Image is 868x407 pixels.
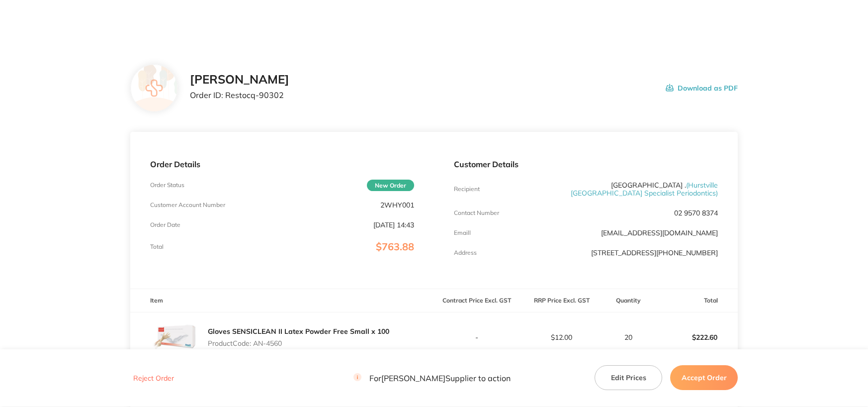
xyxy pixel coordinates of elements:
p: Customer Details [454,160,718,169]
p: Customer Account Number [150,202,225,208]
span: ( Hurstville [GEOGRAPHIC_DATA] Specialist Periodontics ) [571,181,718,198]
button: Download as PDF [666,73,738,103]
span: $763.88 [376,240,414,253]
p: For [PERSON_NAME] Supplier to action [353,374,511,383]
p: $12.00 [520,333,604,341]
a: [EMAIL_ADDRESS][DOMAIN_NAME] [601,228,718,237]
p: [DATE] 14:43 [373,221,414,229]
img: Restocq logo [52,14,151,29]
p: Address [454,249,477,256]
span: New Order [367,180,414,191]
p: Product Code: AN-4560 [208,339,389,347]
p: [GEOGRAPHIC_DATA] . [542,181,718,197]
p: Order Details [150,160,414,169]
th: Quantity [604,289,653,312]
button: Accept Order [670,366,738,391]
p: [STREET_ADDRESS][PHONE_NUMBER] [591,249,718,257]
p: Order Status [150,182,184,189]
p: Total [150,243,164,250]
a: Gloves SENSICLEAN II Latex Powder Free Small x 100 [208,327,389,336]
a: Restocq logo [52,14,151,30]
h2: [PERSON_NAME] [190,73,289,87]
img: NnNtbWc5NQ [150,312,200,362]
p: 2WHY001 [380,201,414,209]
p: Contact Number [454,209,499,216]
th: Total [653,289,738,312]
th: RRP Price Excl. GST [519,289,604,312]
p: Emaill [454,229,471,236]
p: Recipient [454,186,480,193]
p: $222.60 [653,325,737,349]
button: Reject Order [130,374,177,383]
th: Item [130,289,434,312]
p: - [434,333,519,341]
th: Contract Price Excl. GST [434,289,519,312]
p: Order Date [150,221,180,228]
button: Edit Prices [595,366,662,391]
p: 20 [605,333,652,341]
p: Order ID: Restocq- 90302 [190,91,289,100]
p: 02 9570 8374 [674,209,718,217]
